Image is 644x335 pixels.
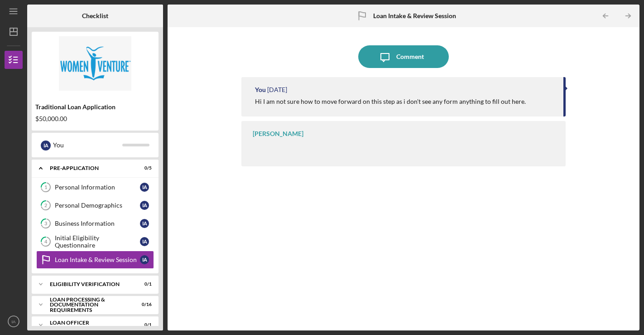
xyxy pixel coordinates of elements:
[135,322,152,328] div: 0 / 1
[255,98,526,105] div: Hi I am not sure how to move forward on this step as i don't see any form anything to fill out here.
[140,237,149,246] div: I A
[135,282,152,287] div: 0 / 1
[36,214,154,233] a: 3Business InformationIA
[5,312,23,330] button: IA
[82,12,108,19] b: Checklist
[53,137,122,153] div: You
[358,45,449,68] button: Comment
[55,202,140,209] div: Personal Demographics
[35,103,155,111] div: Traditional Loan Application
[253,130,303,137] div: [PERSON_NAME]
[36,233,154,251] a: 4Initial Eligibility QuestionnaireIA
[50,282,129,287] div: Eligibility Verification
[44,184,47,190] tspan: 1
[11,319,16,324] text: IA
[135,165,152,171] div: 0 / 5
[50,297,129,313] div: Loan Processing & Documentation Requirements
[255,86,266,93] div: You
[55,256,140,263] div: Loan Intake & Review Session
[135,302,152,307] div: 0 / 16
[50,320,129,330] div: Loan Officer Consultation
[32,36,159,91] img: Product logo
[140,183,149,192] div: I A
[373,12,456,19] b: Loan Intake & Review Session
[35,115,155,122] div: $50,000.00
[140,201,149,210] div: I A
[36,251,154,269] a: Loan Intake & Review SessionIA
[140,219,149,228] div: I A
[41,141,51,151] div: I A
[267,86,287,93] time: 2025-10-13 16:37
[55,220,140,227] div: Business Information
[140,255,149,264] div: I A
[50,165,129,171] div: Pre-Application
[44,239,48,245] tspan: 4
[44,221,47,227] tspan: 3
[36,196,154,214] a: 2Personal DemographicsIA
[55,184,140,191] div: Personal Information
[44,203,47,209] tspan: 2
[36,178,154,196] a: 1Personal InformationIA
[396,45,424,68] div: Comment
[55,234,140,249] div: Initial Eligibility Questionnaire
